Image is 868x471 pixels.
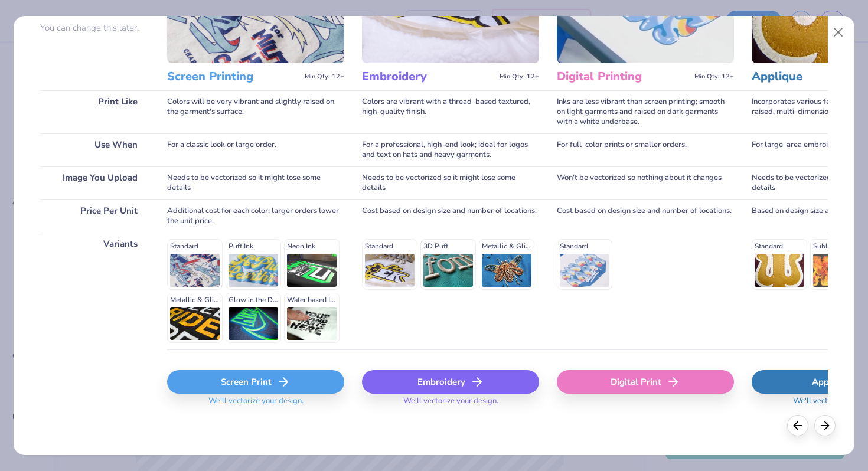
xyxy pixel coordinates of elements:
div: Colors are vibrant with a thread-based textured, high-quality finish. [362,90,539,133]
span: We'll vectorize your design. [204,396,308,413]
h3: Digital Printing [557,69,690,84]
span: Min Qty: 12+ [305,73,344,81]
div: For a classic look or large order. [167,133,344,166]
div: Needs to be vectorized so it might lose some details [362,166,539,199]
div: Cost based on design size and number of locations. [362,199,539,233]
div: Colors will be very vibrant and slightly raised on the garment's surface. [167,90,344,133]
span: Min Qty: 12+ [500,73,539,81]
div: Price Per Unit [40,199,149,233]
h3: Screen Printing [167,69,300,84]
p: You can change this later. [40,23,149,33]
div: Image You Upload [40,166,149,199]
div: Use When [40,133,149,166]
div: Embroidery [362,370,539,394]
div: Inks are less vibrant than screen printing; smooth on light garments and raised on dark garments ... [557,90,734,133]
div: Digital Print [557,370,734,394]
button: Close [827,21,850,44]
h3: Embroidery [362,69,495,84]
div: Additional cost for each color; larger orders lower the unit price. [167,199,344,233]
div: Print Like [40,90,149,133]
div: For a professional, high-end look; ideal for logos and text on hats and heavy garments. [362,133,539,166]
div: Won't be vectorized so nothing about it changes [557,166,734,199]
div: Screen Print [167,370,344,394]
div: Needs to be vectorized so it might lose some details [167,166,344,199]
span: We'll vectorize your design. [399,396,503,413]
div: Cost based on design size and number of locations. [557,199,734,233]
div: Variants [40,233,149,349]
div: For full-color prints or smaller orders. [557,133,734,166]
span: Min Qty: 12+ [694,73,734,81]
